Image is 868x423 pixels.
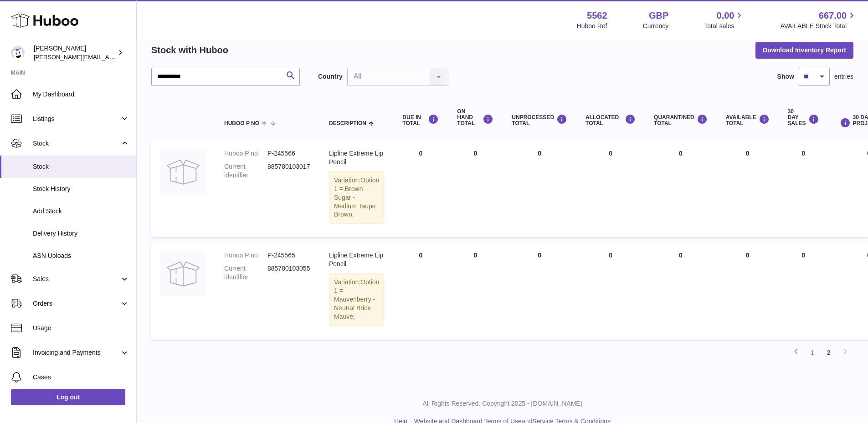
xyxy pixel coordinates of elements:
[649,10,668,22] strong: GBP
[329,149,384,166] div: Lipline Extreme Lip Pencil
[788,109,819,127] div: 30 DAY SALES
[393,242,448,339] td: 0
[777,72,794,81] label: Show
[448,140,503,237] td: 0
[726,114,770,126] div: AVAILABLE Total
[717,10,734,22] span: 0.00
[33,207,129,216] span: Add Stock
[804,344,821,361] a: 1
[329,171,384,224] div: Variation:
[393,140,448,237] td: 0
[402,114,439,126] div: DUE IN TOTAL
[717,140,779,237] td: 0
[33,348,120,357] span: Invoicing and Payments
[643,22,669,30] div: Currency
[33,90,129,99] span: My Dashboard
[33,324,129,332] span: Usage
[679,150,683,157] span: 0
[224,264,267,282] dt: Current identifier
[33,115,120,123] span: Listings
[780,22,857,30] span: AVAILABLE Stock Total
[224,121,259,126] span: Huboo P no
[224,251,267,260] dt: Huboo P no
[503,140,576,237] td: 0
[33,229,129,238] span: Delivery History
[267,251,311,260] dd: P-245565
[819,10,847,22] span: 667.00
[780,10,857,30] a: 667.00 AVAILABLE Stock Total
[577,22,607,30] div: Huboo Ref
[704,22,745,30] span: Total sales
[329,273,384,326] div: Variation:
[821,344,837,361] a: 2
[34,53,183,60] span: [PERSON_NAME][EMAIL_ADDRESS][DOMAIN_NAME]
[267,149,311,158] dd: P-245566
[704,10,745,30] a: 0.00 Total sales
[654,114,708,126] div: QUARANTINED Total
[33,373,129,382] span: Cases
[334,176,379,218] span: Option 1 = Brown Sugar - Medium Taupe Brown;
[34,44,116,61] div: [PERSON_NAME]
[33,162,129,171] span: Stock
[33,252,129,260] span: ASN Uploads
[448,242,503,339] td: 0
[11,46,25,60] img: ketan@vasanticosmetics.com
[267,264,311,282] dd: 885780103055
[33,139,120,148] span: Stock
[587,10,607,22] strong: 5562
[11,389,125,405] a: Log out
[576,242,645,339] td: 0
[334,278,379,320] span: Option 1 = Mauvenberry - Neutral Brick Mauve;
[144,399,861,408] p: All Rights Reserved. Copyright 2025 - [DOMAIN_NAME]
[834,72,853,81] span: entries
[755,42,853,58] button: Download Inventory Report
[576,140,645,237] td: 0
[318,72,343,81] label: Country
[224,149,267,158] dt: Huboo P no
[512,114,567,126] div: UNPROCESSED Total
[224,162,267,180] dt: Current identifier
[779,140,828,237] td: 0
[586,114,636,126] div: ALLOCATED Total
[33,275,120,283] span: Sales
[329,251,384,268] div: Lipline Extreme Lip Pencil
[329,121,366,126] span: Description
[717,242,779,339] td: 0
[779,242,828,339] td: 0
[151,44,228,56] h2: Stock with Huboo
[267,162,311,180] dd: 885780103017
[33,185,129,193] span: Stock History
[457,109,493,127] div: ON HAND Total
[160,149,206,195] img: product image
[33,299,120,308] span: Orders
[679,252,683,259] span: 0
[503,242,576,339] td: 0
[160,251,206,297] img: product image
